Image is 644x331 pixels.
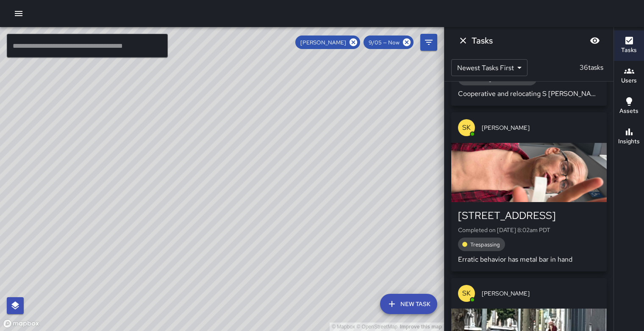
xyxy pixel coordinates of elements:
[482,123,600,132] span: [PERSON_NAME]
[455,32,472,49] button: Dismiss
[451,59,527,76] div: Newest Tasks First
[472,34,493,47] h6: Tasks
[586,32,603,49] button: Blur
[458,209,600,222] div: [STREET_ADDRESS]
[380,294,437,314] button: New Task
[621,46,637,55] h6: Tasks
[619,107,638,116] h6: Assets
[482,289,600,298] span: [PERSON_NAME]
[621,76,637,85] h6: Users
[458,254,600,265] p: Erratic behavior has metal bar in hand
[614,91,644,122] button: Assets
[458,226,600,234] p: Completed on [DATE] 8:02am PDT
[451,112,607,271] button: SK[PERSON_NAME][STREET_ADDRESS]Completed on [DATE] 8:02am PDTTrespassingErratic behavior has meta...
[465,241,505,248] span: Trespassing
[614,30,644,61] button: Tasks
[364,39,405,46] span: 9/05 — Now
[458,89,600,99] p: Cooperative and relocating S [PERSON_NAME]
[614,122,644,152] button: Insights
[420,34,437,51] button: Filters
[614,61,644,91] button: Users
[295,39,351,46] span: [PERSON_NAME]
[462,123,471,133] p: SK
[576,63,607,73] p: 36 tasks
[364,36,414,49] div: 9/05 — Now
[462,288,471,298] p: SK
[618,137,640,146] h6: Insights
[295,36,360,49] div: [PERSON_NAME]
